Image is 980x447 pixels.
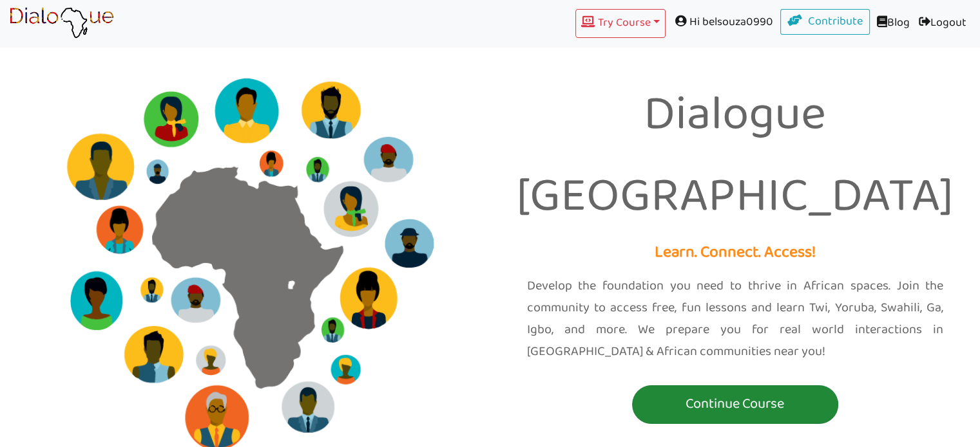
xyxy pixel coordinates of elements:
span: Hi belsouza0990 [666,9,780,35]
p: Learn. Connect. Access! [500,239,971,267]
button: Continue Course [632,385,838,424]
a: Logout [914,9,971,38]
button: Try Course [575,9,666,38]
p: Develop the foundation you need to thrive in African spaces. Join the community to access free, f... [527,275,944,363]
p: Continue Course [635,392,835,416]
a: Blog [870,9,914,38]
img: learn African language platform app [9,7,114,39]
a: Contribute [780,9,870,35]
p: Dialogue [GEOGRAPHIC_DATA] [500,75,971,239]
